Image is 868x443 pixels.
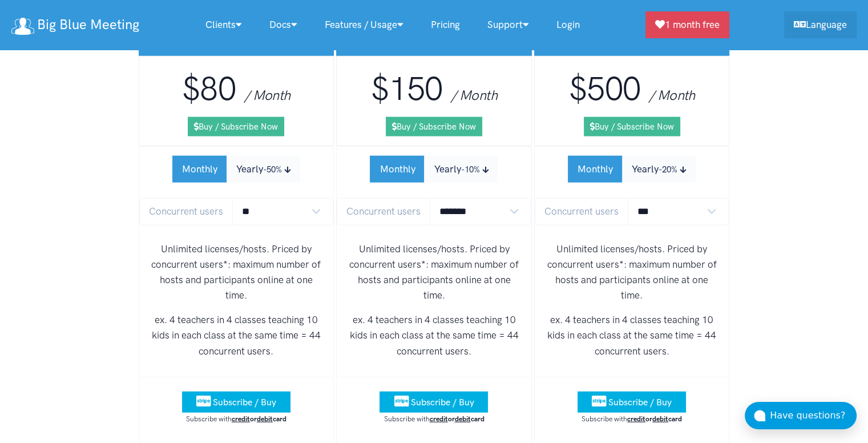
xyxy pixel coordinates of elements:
[652,414,668,423] u: debit
[474,13,543,37] a: Support
[770,408,857,423] div: Have questions?
[172,156,300,183] div: Subscription Period
[568,156,623,183] button: Monthly
[584,117,680,136] a: Buy / Subscribe Now
[227,156,300,183] button: Yearly-50%
[424,156,498,183] button: Yearly-10%
[337,198,430,225] span: Concurrent users
[11,18,34,35] img: logo
[569,69,641,108] span: $500
[627,414,682,423] strong: or card
[139,198,233,225] span: Concurrent users
[417,13,474,37] a: Pricing
[172,156,227,183] button: Monthly
[11,13,139,37] a: Big Blue Meeting
[451,87,497,103] span: / Month
[745,402,857,429] button: Have questions?
[148,312,325,359] p: ex. 4 teachers in 4 classes teaching 10 kids in each class at the same time = 44 concurrent users.
[461,164,479,175] small: -10%
[386,117,482,136] a: Buy / Subscribe Now
[311,13,417,37] a: Features / Usage
[383,414,484,423] small: Subscribe with
[645,11,729,38] a: 1 month free
[192,13,256,37] a: Clients
[346,312,522,359] p: ex. 4 teachers in 4 classes teaching 10 kids in each class at the same time = 44 concurrent users.
[148,241,325,304] p: Unlimited licenses/hosts. Priced by concurrent users*: maximum number of hosts and participants o...
[784,11,857,38] a: Language
[371,69,443,108] span: $150
[257,414,273,423] u: debit
[544,241,720,304] p: Unlimited licenses/hosts. Priced by concurrent users*: maximum number of hosts and participants o...
[649,87,695,103] span: / Month
[186,414,286,423] small: Subscribe with
[582,414,682,423] small: Subscribe with
[182,69,236,108] span: $80
[410,397,474,408] span: Subscribe / Buy
[608,397,672,408] span: Subscribe / Buy
[188,117,284,136] a: Buy / Subscribe Now
[213,397,276,408] span: Subscribe / Buy
[370,156,425,183] button: Monthly
[429,414,484,423] strong: or card
[568,156,696,183] div: Subscription Period
[622,156,696,183] button: Yearly-20%
[429,414,447,423] u: credit
[659,164,677,175] small: -20%
[232,414,286,423] strong: or card
[256,13,311,37] a: Docs
[346,241,522,304] p: Unlimited licenses/hosts. Priced by concurrent users*: maximum number of hosts and participants o...
[454,414,470,423] u: debit
[263,164,282,175] small: -50%
[544,312,720,359] p: ex. 4 teachers in 4 classes teaching 10 kids in each class at the same time = 44 concurrent users.
[232,414,250,423] u: credit
[370,156,498,183] div: Subscription Period
[543,13,594,37] a: Login
[244,87,290,103] span: / Month
[627,414,645,423] u: credit
[535,198,628,225] span: Concurrent users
